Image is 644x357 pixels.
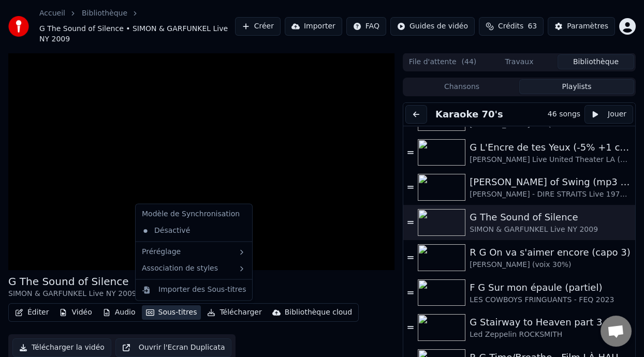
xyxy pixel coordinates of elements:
div: SIMON & GARFUNKEL Live NY 2009 [470,225,631,235]
div: Led Zeppelin ROCKSMITH [470,330,631,340]
button: Créer [235,17,281,36]
div: G The Sound of Silence [8,274,137,289]
span: 63 [528,21,537,32]
button: Playlists [519,79,634,94]
div: R G On va s'aimer encore (capo 3) [470,245,631,260]
button: Télécharger la vidéo [12,338,111,357]
button: Éditer [11,305,53,320]
button: File d'attente [404,54,481,69]
button: Sous-titres [142,305,201,320]
div: [PERSON_NAME] Live United Theater LA (voix 40%) [470,155,631,165]
button: Importer [285,17,342,36]
button: Bibliothèque [558,54,634,69]
div: Ouvrir le chat [601,316,632,347]
button: Paramètres [548,17,615,36]
div: [PERSON_NAME] of Swing (mp3 sans voix ni guitares à TESTER) [470,175,631,189]
button: Audio [98,305,140,320]
span: ( 44 ) [462,57,477,67]
img: youka [8,16,29,37]
button: Vidéo [55,305,96,320]
div: 46 songs [548,109,580,120]
div: [PERSON_NAME] - DIRE STRAITS Live 1978 (-10% pratique) [470,189,631,200]
a: Bibliothèque [82,8,127,19]
div: Bibliothèque cloud [285,307,352,318]
nav: breadcrumb [39,8,235,44]
div: [PERSON_NAME] (voix 30%) [470,260,631,270]
div: SIMON & GARFUNKEL Live NY 2009 [8,289,137,299]
div: Préréglage [138,244,250,260]
div: Paramètres [567,21,608,32]
div: Association de styles [138,260,250,277]
div: Importer des Sous-titres [158,285,246,295]
button: Guides de vidéo [390,17,475,36]
button: Jouer [584,105,633,124]
div: Modèle de Synchronisation [138,206,250,222]
span: Crédits [498,21,523,32]
div: G L'Encre de tes Yeux (-5% +1 capo 3) [470,140,631,155]
div: G Stairway to Heaven part 3 (2:23 - 5:44) -8% [470,315,631,330]
div: F G Sur mon épaule (partiel) [470,280,631,295]
span: G The Sound of Silence • SIMON & GARFUNKEL Live NY 2009 [39,24,235,44]
button: Chansons [404,79,519,94]
button: Karaoke 70's [431,107,507,122]
button: Ouvrir l'Ecran Duplicata [115,338,232,357]
button: FAQ [346,17,386,36]
div: G The Sound of Silence [470,210,631,225]
div: Désactivé [138,222,250,239]
button: Télécharger [203,305,266,320]
div: LES COWBOYS FRINGUANTS - FEQ 2023 [470,295,631,305]
a: Accueil [39,8,65,19]
button: Crédits63 [479,17,544,36]
button: Travaux [481,54,558,69]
